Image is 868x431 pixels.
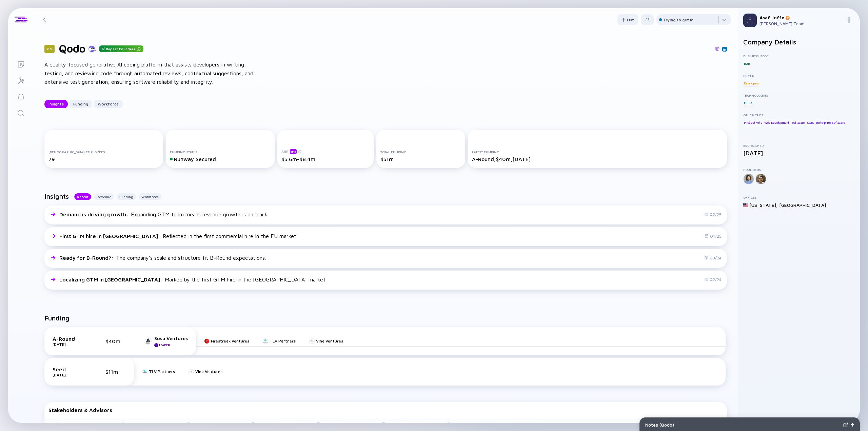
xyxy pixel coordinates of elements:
[94,100,123,108] button: Workforce
[743,99,749,106] div: ML
[48,156,159,162] div: 79
[59,255,115,261] span: Ready for B-Round? :
[74,193,91,200] button: Recent
[743,38,854,46] h2: Company Details
[105,338,126,344] div: $40m
[59,211,130,217] span: Demand is driving growth :
[743,14,757,27] img: Profile Picture
[290,149,297,154] div: beta
[815,119,845,126] div: Enterprise Software
[749,202,778,208] div: [US_STATE] ,
[145,335,188,347] a: Susa VenturesLeader
[704,212,722,217] div: Q2/25
[759,21,844,26] div: [PERSON_NAME] Team
[309,338,343,344] a: Vine Ventures
[59,276,327,282] div: Marked by the first GTM hire in the [GEOGRAPHIC_DATA] market.
[53,342,86,347] div: [DATE]
[170,150,270,154] div: Funding Status
[59,255,266,261] div: The company’s scale and structure fit B-Round expectations.
[48,150,159,154] div: [DEMOGRAPHIC_DATA] Employees
[472,156,723,162] div: A-Round, $40m, [DATE]
[204,338,249,344] a: Firestreak Ventures
[149,369,175,374] div: TLV Partners
[44,60,261,86] div: A quality-focused generative AI coding platform that assists developers in writing, testing, and ...
[743,113,854,117] div: Other Tags
[105,369,126,375] div: $11m
[791,119,805,126] div: Software
[843,423,848,427] img: Expand Notes
[44,99,68,109] div: Insights
[380,150,461,154] div: Total Funding
[195,369,222,374] div: Vine Ventures
[743,203,748,208] img: United States Flag
[8,104,34,121] a: Search
[743,143,854,148] div: Established
[159,343,170,347] div: Leader
[142,369,175,374] a: TLV Partners
[170,156,270,162] div: Runway Secured
[94,193,114,200] button: Revenue
[779,202,826,208] div: [GEOGRAPHIC_DATA]
[851,423,854,427] img: Open Notes
[44,100,68,108] button: Insights
[663,17,693,22] div: Trying to get in
[53,336,86,342] div: A-Round
[723,47,726,51] img: Qodo Linkedin Page
[759,15,844,20] div: Asaf Joffe
[270,338,296,344] div: TLV Partners
[189,369,222,374] a: Vine Ventures
[281,149,370,154] div: ARR
[59,233,161,239] span: First GTM hire in [GEOGRAPHIC_DATA] :
[743,119,763,126] div: Productivity
[743,150,854,157] div: [DATE]
[380,156,461,162] div: $51m
[750,99,754,106] div: AI
[704,277,722,282] div: Q2/24
[846,17,852,23] img: Menu
[617,15,638,25] div: List
[53,366,86,372] div: Seed
[743,74,854,78] div: Buyer
[117,193,136,200] button: Funding
[154,335,188,341] div: Susa Ventures
[316,338,343,344] div: Vine Ventures
[743,195,854,199] div: Offices
[715,46,719,51] img: Qodo Website
[705,234,722,239] div: Q1/25
[44,45,55,53] div: 66
[743,60,750,67] div: B2B
[139,193,161,200] button: Workforce
[281,156,370,162] div: $5.6m-$8.4m
[743,54,854,58] div: Business Model
[764,119,790,126] div: Web Development
[211,338,249,344] div: Firestreak Ventures
[59,276,163,282] span: Localizing GTM in [GEOGRAPHIC_DATA] :
[743,93,854,97] div: Technologies
[59,211,269,217] div: Expanding GTM team means revenue growth is on track.
[645,422,841,428] div: Notes ( Qodo )
[48,407,723,413] div: Stakeholders & Advisors
[53,372,86,377] div: [DATE]
[806,119,815,126] div: SaaS
[743,168,854,172] div: Founders
[94,99,123,109] div: Workforce
[8,72,34,88] a: Investor Map
[59,42,85,55] h1: Qodo
[99,45,143,52] div: Repeat Founders
[472,150,723,154] div: Latest Funding
[69,100,92,108] button: Funding
[69,99,92,109] div: Funding
[8,56,34,72] a: Lists
[263,338,296,344] a: TLV Partners
[44,192,69,200] h2: Insights
[743,80,759,86] div: Developers
[704,255,722,260] div: Q3/24
[59,233,297,239] div: Reflected in the first commercial hire in the EU market.
[44,314,70,322] h2: Funding
[8,88,34,104] a: Reminders
[617,14,638,25] button: List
